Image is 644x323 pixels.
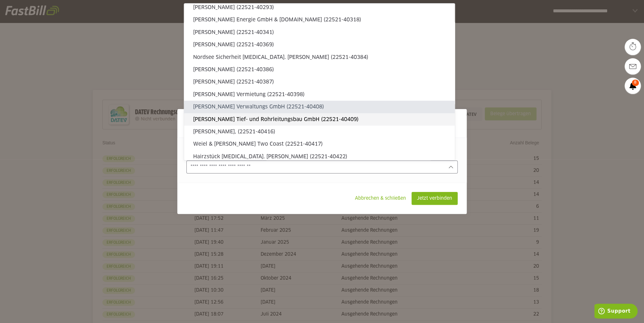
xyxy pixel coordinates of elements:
[184,26,455,39] sl-option: [PERSON_NAME] (22521-40341)
[184,138,455,150] sl-option: Weiel & [PERSON_NAME] Two Coast (22521-40417)
[184,88,455,101] sl-option: [PERSON_NAME] Vermietung (22521-40398)
[184,14,455,26] sl-option: [PERSON_NAME] Energie GmbH & [DOMAIN_NAME] (22521-40318)
[349,192,411,205] sl-button: Abbrechen & schließen
[184,76,455,88] sl-option: [PERSON_NAME] (22521-40387)
[411,192,458,205] sl-button: Jetzt verbinden
[184,39,455,51] sl-option: [PERSON_NAME] (22521-40369)
[184,126,455,138] sl-option: [PERSON_NAME], (22521-40416)
[594,304,638,320] iframe: Öffnet ein Widget, in dem Sie weitere Informationen finden
[184,51,455,63] sl-option: Nordsee Sicherheit [MEDICAL_DATA]. [PERSON_NAME] (22521-40384)
[184,1,455,14] sl-option: [PERSON_NAME] (22521-40293)
[184,113,455,126] sl-option: [PERSON_NAME] Tief- und Rohrleitungsbau GmbH (22521-40409)
[184,150,455,163] sl-option: Hairzstück [MEDICAL_DATA]. [PERSON_NAME] (22521-40422)
[184,63,455,76] sl-option: [PERSON_NAME] (22521-40386)
[184,101,455,113] sl-option: [PERSON_NAME] Verwaltungs GmbH (22521-40408)
[632,80,639,86] span: 8
[625,78,641,94] a: 8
